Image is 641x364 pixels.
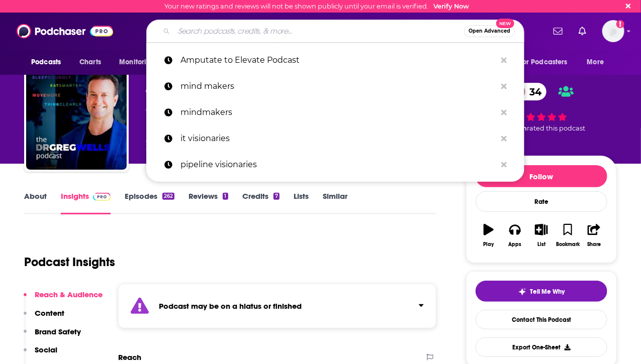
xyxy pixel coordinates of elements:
[242,191,280,214] a: Credits7
[223,193,228,200] div: 1
[118,352,141,362] h2: Reach
[476,281,607,302] button: tell me why sparkleTell Me Why
[24,308,64,327] button: Content
[602,20,624,42] button: Show profile menu
[476,337,607,357] button: Export One-Sheet
[146,73,524,99] a: mind makers
[587,241,601,248] div: Share
[476,310,607,329] a: Contact This Podcast
[79,55,101,69] span: Charts
[159,301,302,311] strong: Podcast may be on a hiatus or finished
[35,327,81,336] p: Brand Safety
[35,308,64,318] p: Content
[73,53,107,72] a: Charts
[433,3,469,10] a: Verify Now
[466,76,617,139] div: 34 1 personrated this podcast
[24,327,81,345] button: Brand Safety
[464,25,515,37] button: Open AdvancedNew
[146,76,232,86] span: Dr. [PERSON_NAME]
[146,126,524,152] a: it visionaries
[294,191,309,214] a: Lists
[180,47,496,73] p: Amputate to Elevate Podcast
[17,22,113,41] img: Podchaser - Follow, Share and Rate Podcasts
[112,53,168,72] button: open menu
[180,99,496,126] p: mindmakers
[556,241,580,248] div: Bookmark
[24,290,103,308] button: Reach & Audience
[146,152,524,178] a: pipeline visionaries
[174,23,464,39] input: Search podcasts, credits, & more...
[118,284,436,328] section: Click to expand status details
[323,191,347,214] a: Similar
[180,73,496,99] p: mind makers
[35,345,57,354] p: Social
[476,165,607,187] button: Follow
[509,241,522,248] div: Apps
[581,217,607,254] button: Share
[602,20,624,42] span: Logged in as MarissaMartinez
[527,125,585,132] span: rated this podcast
[26,69,127,170] img: The Dr. Greg Wells Podcast - Health, Wellbeing & Peak Performance
[502,217,528,254] button: Apps
[602,20,624,42] img: User Profile
[146,99,524,126] a: mindmakers
[125,191,174,214] a: Episodes262
[146,47,524,73] a: Amputate to Elevate Podcast
[31,55,61,69] span: Podcasts
[189,191,228,214] a: Reviews1
[146,145,287,157] span: featuring
[580,53,617,72] button: open menu
[180,152,496,178] p: pipeline visionaries
[509,83,546,100] a: 34
[537,241,545,248] div: List
[587,55,604,69] span: More
[146,133,287,157] div: A weekly podcast
[484,241,494,248] div: Play
[555,217,581,254] button: Bookmark
[273,193,280,200] div: 7
[476,191,607,212] div: Rate
[519,55,568,69] span: For Podcasters
[528,217,555,254] button: List
[119,55,155,69] span: Monitoring
[35,290,103,299] p: Reach & Audience
[146,20,524,43] div: Search podcasts, credits, & more...
[518,288,526,296] img: tell me why sparkle
[616,20,624,28] svg: Email not verified
[550,23,567,40] a: Show notifications dropdown
[61,191,111,214] a: InsightsPodchaser Pro
[93,193,111,201] img: Podchaser Pro
[162,193,174,200] div: 262
[164,3,469,10] div: Your new ratings and reviews will not be shown publicly until your email is verified.
[469,29,510,34] span: Open Advanced
[513,53,582,72] button: open menu
[24,255,115,270] h1: Podcast Insights
[476,217,502,254] button: Play
[24,191,47,214] a: About
[575,23,590,40] a: Show notifications dropdown
[530,288,565,296] span: Tell Me Why
[496,19,514,28] span: New
[24,53,74,72] button: open menu
[24,345,57,363] button: Social
[180,126,496,152] p: it visionaries
[519,83,546,100] span: 34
